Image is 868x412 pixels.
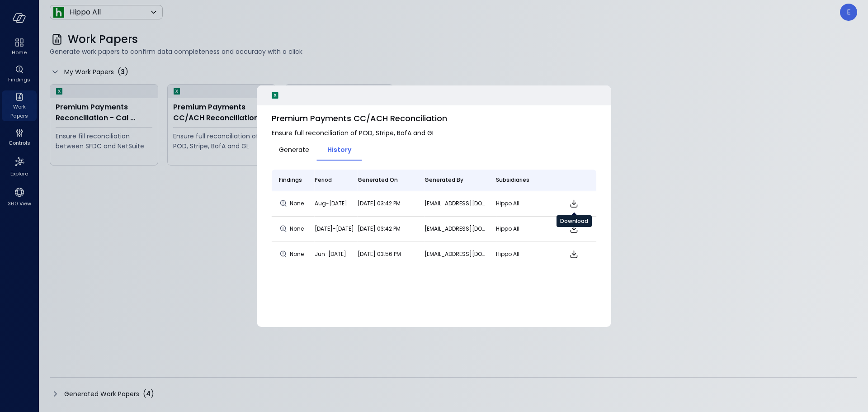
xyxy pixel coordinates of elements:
span: Generated On [358,175,398,185]
span: Ensure full reconciliation of POD, Stripe, BofA and GL [272,128,597,138]
div: Download [557,215,592,227]
p: [EMAIL_ADDRESS][DOMAIN_NAME] [425,224,489,233]
span: Generate [279,145,309,155]
span: None [290,250,306,259]
p: [EMAIL_ADDRESS][DOMAIN_NAME] [425,250,489,259]
span: Download [568,249,579,260]
span: History [327,145,351,155]
p: [EMAIL_ADDRESS][DOMAIN_NAME] [425,199,489,208]
span: Subsidiaries [496,175,529,185]
span: [DATE] 03:56 PM [358,250,401,258]
span: Findings [279,175,302,185]
span: None [290,224,306,233]
span: Premium Payments CC/ACH Reconciliation [272,113,597,124]
span: Period [315,175,332,185]
span: [DATE]-[DATE] [315,225,354,232]
p: Hippo All [496,250,551,259]
span: Generated By [425,175,463,185]
p: Hippo All [496,199,551,208]
span: [DATE] 03:42 PM [358,199,401,207]
p: Hippo All [496,224,551,233]
span: Download [568,198,579,209]
span: None [290,199,306,208]
span: [DATE] 03:42 PM [358,225,401,232]
span: Download [568,223,579,234]
span: Jun-[DATE] [315,250,346,258]
span: Aug-[DATE] [315,199,347,207]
